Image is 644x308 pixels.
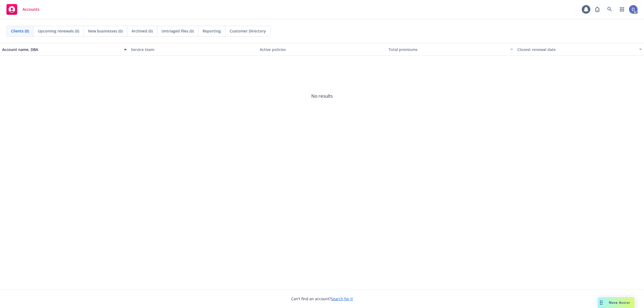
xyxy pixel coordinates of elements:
span: Customer Directory [230,28,266,34]
div: Account name, DBA [2,47,121,52]
a: Accounts [4,2,42,17]
span: New businesses (0) [88,28,123,34]
a: Search [604,4,615,15]
span: Clients (0) [11,28,29,34]
span: Upcoming renewals (0) [38,28,79,34]
img: photo [629,5,638,14]
span: Nova Assist [609,300,630,305]
span: Reporting [203,28,221,34]
button: Nova Assist [598,297,634,308]
a: Switch app [617,4,627,15]
button: Total premiums [386,43,515,56]
a: Report a Bug [592,4,603,15]
button: Active policies [258,43,386,56]
button: Closest renewal date [515,43,644,56]
div: Service team [131,47,255,52]
span: Untriaged files (0) [162,28,194,34]
a: Search for it [331,296,353,301]
span: Can't find an account? [291,296,353,302]
div: Active policies [260,47,384,52]
span: Accounts [23,7,39,12]
div: Closest renewal date [517,47,636,52]
button: Service team [129,43,258,56]
span: Archived (0) [131,28,153,34]
div: Drag to move [598,297,605,308]
div: Total premiums [389,47,507,52]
